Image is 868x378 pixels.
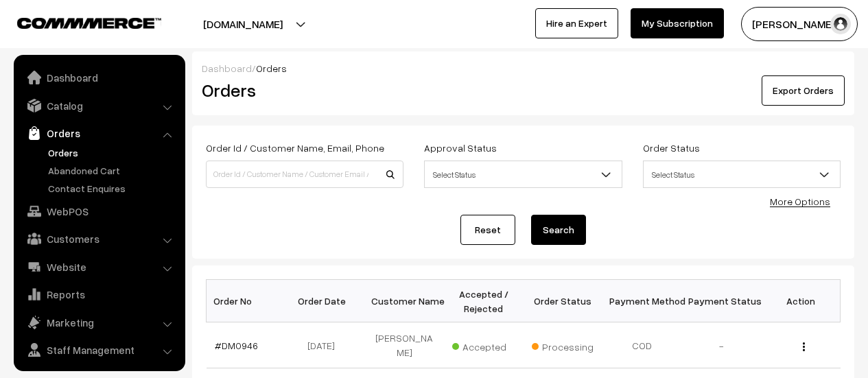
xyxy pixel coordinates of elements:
th: Accepted / Rejected [444,280,524,322]
th: Order Date [285,280,365,322]
img: user [830,14,851,34]
span: Select Status [643,161,841,188]
td: - [682,322,762,368]
img: COMMMERCE [17,18,161,28]
a: Website [17,255,180,279]
th: Order No [207,280,286,322]
th: Payment Method [602,280,682,322]
th: Customer Name [365,280,445,322]
a: Staff Management [17,338,180,362]
th: Action [761,280,841,322]
input: Order Id / Customer Name / Customer Email / Customer Phone [206,161,403,188]
a: Marketing [17,310,180,335]
a: Reset [460,215,515,245]
div: / [202,61,845,75]
td: COD [602,322,682,368]
a: COMMMERCE [17,14,137,30]
button: Export Orders [762,75,845,106]
h2: Orders [202,80,402,101]
label: Order Status [643,141,700,155]
a: Abandoned Cart [45,163,180,178]
a: Hire an Expert [535,8,618,38]
a: Reports [17,282,180,307]
a: Customers [17,226,180,251]
a: My Subscription [631,8,724,38]
button: [PERSON_NAME] [741,7,858,41]
label: Order Id / Customer Name, Email, Phone [206,141,384,155]
a: #DM0946 [215,340,258,351]
button: Search [531,215,586,245]
a: WebPOS [17,199,180,224]
img: Menu [803,342,805,351]
th: Payment Status [682,280,762,322]
label: Approval Status [424,141,497,155]
td: [DATE] [285,322,365,368]
button: [DOMAIN_NAME] [155,7,331,41]
th: Order Status [524,280,603,322]
a: Orders [45,145,180,160]
span: Select Status [424,161,622,188]
span: Accepted [452,336,521,354]
a: More Options [770,196,830,207]
a: Dashboard [202,62,252,74]
a: Orders [17,121,180,145]
span: Processing [532,336,600,354]
span: Orders [256,62,287,74]
span: Select Status [644,163,840,187]
a: Contact Enquires [45,181,180,196]
span: Select Status [425,163,621,187]
a: Catalog [17,93,180,118]
td: [PERSON_NAME] [365,322,445,368]
a: Dashboard [17,65,180,90]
